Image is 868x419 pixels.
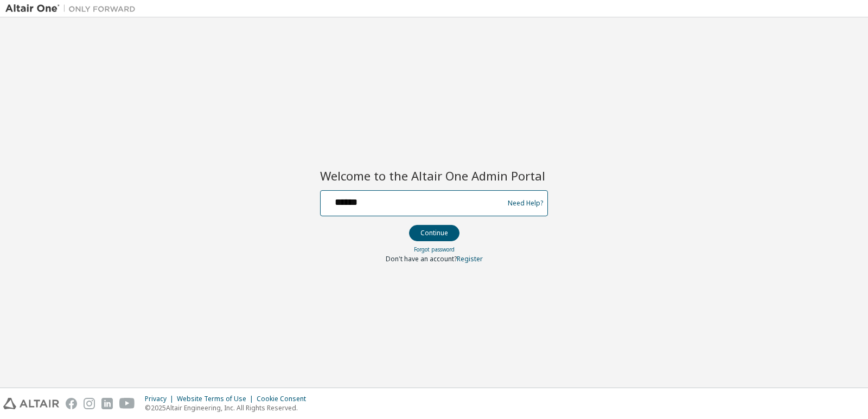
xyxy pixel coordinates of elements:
span: Don't have an account? [386,254,457,263]
a: Register [457,254,483,263]
div: Cookie Consent [257,395,312,403]
img: facebook.svg [66,398,77,409]
div: Website Terms of Use [177,395,257,403]
img: altair_logo.svg [3,398,59,409]
div: Privacy [145,395,177,403]
img: linkedin.svg [101,398,113,409]
img: Altair One [5,3,141,14]
p: © 2025 Altair Engineering, Inc. All Rights Reserved. [145,403,312,412]
a: Forgot password [414,246,455,253]
img: instagram.svg [84,398,95,409]
h2: Welcome to the Altair One Admin Portal [320,168,548,183]
a: Need Help? [508,203,543,203]
button: Continue [409,225,459,241]
img: youtube.svg [119,398,135,409]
